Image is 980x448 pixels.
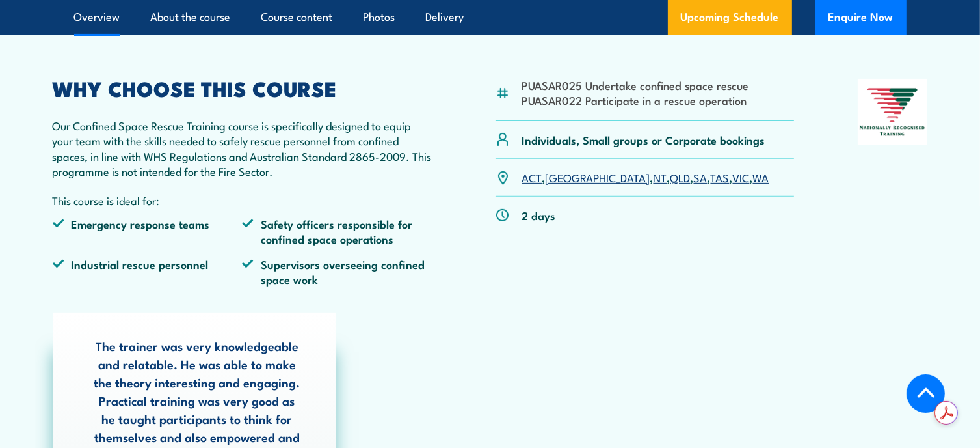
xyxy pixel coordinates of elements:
p: , , , , , , , [522,170,769,185]
li: Safety officers responsible for confined space operations [242,216,432,247]
li: PUASAR025 Undertake confined space rescue [522,77,749,92]
li: Supervisors overseeing confined space work [242,257,432,287]
h2: WHY CHOOSE THIS COURSE [53,79,432,97]
a: ACT [522,169,542,185]
p: Individuals, Small groups or Corporate bookings [522,132,765,147]
li: PUASAR022 Participate in a rescue operation [522,92,749,107]
a: NT [654,169,667,185]
a: QLD [670,169,691,185]
img: Nationally Recognised Training logo. [858,79,928,145]
li: Emergency response teams [53,216,243,247]
a: [GEOGRAPHIC_DATA] [546,169,650,185]
p: Our Confined Space Rescue Training course is specifically designed to equip your team with the sk... [53,118,432,179]
p: 2 days [522,208,556,223]
p: This course is ideal for: [53,193,432,208]
a: VIC [733,169,750,185]
a: SA [694,169,708,185]
a: TAS [711,169,730,185]
a: WA [753,169,769,185]
li: Industrial rescue personnel [53,257,243,287]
